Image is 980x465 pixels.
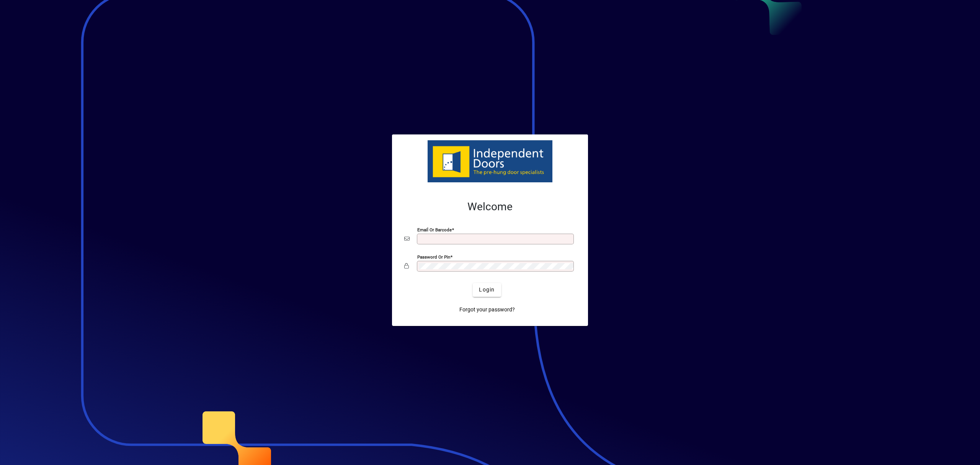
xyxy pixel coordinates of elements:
button: Login [473,283,501,297]
mat-label: Password or Pin [417,254,450,259]
span: Forgot your password? [459,306,515,314]
a: Forgot your password? [456,303,518,317]
span: Login [479,286,495,294]
h2: Welcome [404,200,576,213]
mat-label: Email or Barcode [417,227,452,232]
